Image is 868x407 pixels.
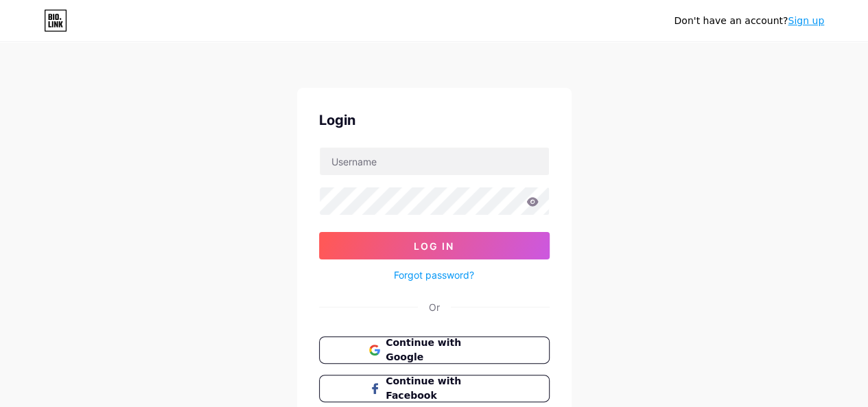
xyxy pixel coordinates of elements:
span: Continue with Facebook [386,374,499,403]
div: Login [319,110,550,130]
span: Continue with Google [386,336,499,364]
a: Forgot password? [394,268,474,282]
input: Username [320,148,549,175]
div: Or [429,300,440,314]
div: Don't have an account? [674,14,824,28]
button: Continue with Facebook [319,375,550,402]
button: Log In [319,232,550,259]
button: Continue with Google [319,336,550,364]
a: Sign up [788,15,824,26]
span: Log In [414,240,454,252]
